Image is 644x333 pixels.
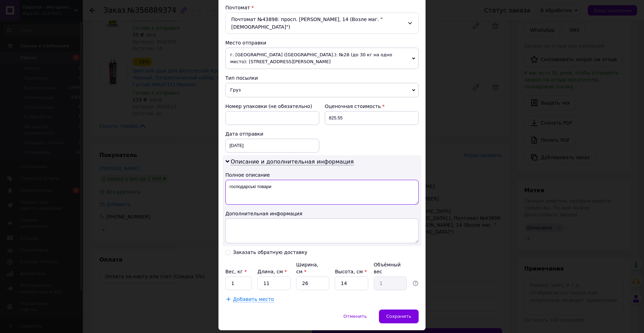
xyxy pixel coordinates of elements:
[225,4,419,11] div: Почтомат
[343,314,367,319] span: Отменить
[233,249,308,255] div: Заказать обратную доставку
[296,262,318,274] label: Ширина, см
[257,269,287,274] label: Длина, см
[225,180,419,205] textarea: господарські товари
[225,172,419,178] div: Полное описание
[233,296,274,302] span: Добавить место
[225,40,266,46] span: Место отправки
[225,48,419,69] span: г. [GEOGRAPHIC_DATA] ([GEOGRAPHIC_DATA].): №28 (до 30 кг на одно место): [STREET_ADDRESS][PERSON_...
[225,130,319,137] div: Дата отправки
[231,158,354,165] span: Описание и дополнительная информация
[386,314,411,319] span: Сохранить
[374,261,407,275] div: Объёмный вес
[225,83,419,97] span: Груз
[225,103,319,110] div: Номер упаковки (не обязательно)
[335,269,367,274] label: Высота, см
[225,75,258,81] span: Тип посылки
[325,103,419,110] div: Оценочная стоимость
[225,269,247,274] label: Вес, кг
[225,12,419,34] div: Почтомат №43898: просп. [PERSON_NAME], 14 (Возле маг. "[DEMOGRAPHIC_DATA]")
[225,210,419,217] div: Дополнительная информация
